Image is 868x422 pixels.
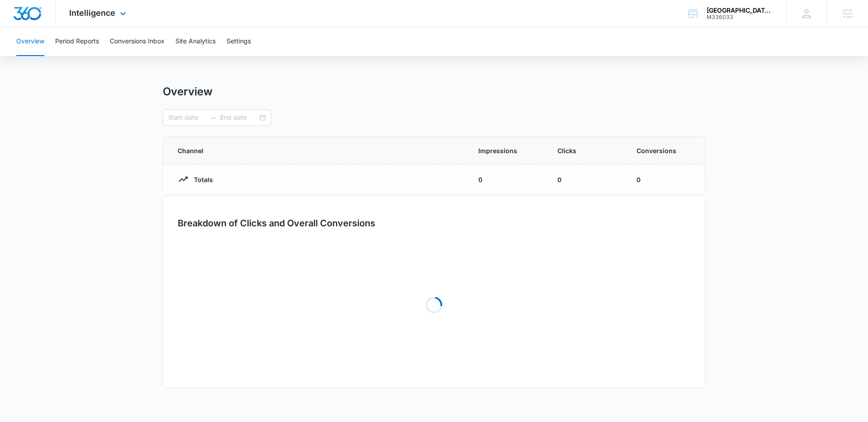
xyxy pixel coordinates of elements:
span: swap-right [209,114,217,121]
span: Channel [178,146,457,155]
span: Conversions [637,146,690,155]
h3: Breakdown of Clicks and Overall Conversions [178,216,375,230]
td: 0 [626,165,705,194]
td: 0 [547,165,626,194]
button: Period Reports [55,27,99,56]
p: Totals [189,175,213,184]
span: Intelligence [69,8,115,18]
button: Site Analytics [175,27,216,56]
h1: Overview [163,85,212,98]
td: 0 [467,165,547,194]
div: account name [707,7,773,14]
div: account id [707,14,773,20]
span: Impressions [478,146,536,155]
button: Conversions Inbox [110,27,165,56]
span: Clicks [557,146,615,155]
span: to [209,114,217,121]
button: Overview [16,27,44,56]
button: Settings [226,27,251,56]
input: End date [220,113,258,122]
input: Start date [168,113,206,122]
